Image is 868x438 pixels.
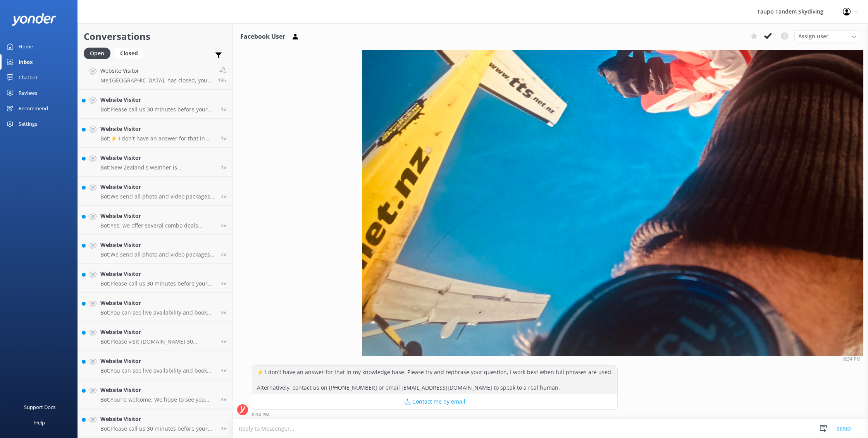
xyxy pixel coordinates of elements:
a: Website VisitorBot:Please call us 30 minutes before your booking time for the final weather call.... [78,90,232,119]
a: Website VisitorBot:We send all photo and video packages digitally, and it can take up to 24 hours... [78,177,232,206]
h4: Website Visitor [100,386,215,394]
span: Oct 11 2025 10:23pm (UTC +13:00) Pacific/Auckland [221,222,226,229]
p: Bot: Please call us 30 minutes before your booking time for the final weather call. Alternatively... [100,425,215,432]
h4: Website Visitor [100,299,215,307]
a: Website VisitorBot:You can see live availability and book your tandem skydive online at [URL][DOM... [78,351,232,380]
a: Website VisitorBot:You're welcome. We hope to see you soon!3d [78,380,232,409]
span: Oct 12 2025 03:45pm (UTC +13:00) Pacific/Auckland [221,135,226,142]
a: Closed [114,49,148,57]
div: Home [19,39,33,54]
span: Assign user [798,32,828,41]
div: Assign User [794,30,860,43]
h4: Website Visitor [100,183,215,191]
span: Oct 10 2025 02:51pm (UTC +13:00) Pacific/Auckland [221,425,226,432]
p: Bot: Please call us 30 minutes before your booking time for the final weather call. If you are co... [100,106,215,113]
h4: Website Visitor [100,415,215,423]
p: Bot: New Zealand's weather is unpredictable, and Taupo has its own microclimate that can change q... [100,164,215,171]
div: ⚡ I don't have an answer for that in my knowledge base. Please try and rephrase your question, I ... [252,366,617,394]
a: Website VisitorBot:⚡ I don't have an answer for that in my knowledge base. Please try and rephras... [78,119,232,148]
span: Oct 12 2025 01:15pm (UTC +13:00) Pacific/Auckland [221,164,226,171]
strong: 8:34 PM [252,412,269,417]
div: Settings [19,116,37,132]
div: Chatbot [19,70,38,85]
strong: 8:34 PM [843,357,861,361]
div: Support Docs [24,399,55,415]
h4: Website Visitor [100,96,215,104]
span: Oct 10 2025 05:46pm (UTC +13:00) Pacific/Auckland [221,367,226,374]
p: Bot: We send all photo and video packages digitally, and it can take up to 24 hours for the video... [100,251,215,258]
p: Bot: We send all photo and video packages digitally, and it can take up to 24 hours for the video... [100,193,215,200]
div: Closed [114,48,144,59]
span: Oct 11 2025 07:43am (UTC +13:00) Pacific/Auckland [221,338,226,345]
h4: Website Visitor [100,241,215,249]
a: Website VisitorBot:New Zealand's weather is unpredictable, and Taupo has its own microclimate tha... [78,148,232,177]
h4: Website Visitor [100,357,215,365]
div: Help [34,415,45,430]
p: Bot: Yes, we offer several combo deals including the Air Extreme 2, Air Extreme 3, Huka Freefall,... [100,222,215,229]
h3: Facebook User [240,32,285,42]
p: Bot: You can see live availability and book your tandem skydive online at [URL][DOMAIN_NAME]. If ... [100,367,215,374]
span: Oct 11 2025 07:18pm (UTC +13:00) Pacific/Auckland [221,251,226,258]
a: Website VisitorBot:We send all photo and video packages digitally, and it can take up to 24 hours... [78,235,232,264]
h2: Conversations [84,29,226,44]
a: Website VisitorBot:Please visit [DOMAIN_NAME] 30 minutes before your booking time to check the la... [78,322,232,351]
a: Website VisitorBot:You can see live availability and book online at [URL][DOMAIN_NAME]. If you ca... [78,293,232,322]
p: Bot: ⚡ I don't have an answer for that in my knowledge base. Please try and rephrase your questio... [100,135,215,142]
button: 📩 Contact me by email [252,394,617,409]
p: Bot: You're welcome. We hope to see you soon! [100,396,215,403]
div: Reviews [19,85,37,101]
span: Oct 11 2025 09:23am (UTC +13:00) Pacific/Auckland [221,309,226,316]
a: Website VisitorBot:Yes, we offer several combo deals including the Air Extreme 2, Air Extreme 3, ... [78,206,232,235]
div: Open [84,48,110,59]
p: Bot: Please visit [DOMAIN_NAME] 30 minutes before your booking time to check the latest weather c... [100,338,215,345]
span: Oct 13 2025 04:21pm (UTC +13:00) Pacific/Auckland [218,77,226,84]
div: Inbox [19,54,33,70]
span: Oct 10 2025 03:42pm (UTC +13:00) Pacific/Auckland [221,396,226,403]
p: Me: [GEOGRAPHIC_DATA], has closed, you will be unable to jump there, sorry for any inconvenience! [100,77,212,84]
a: Website VisitorMe:[GEOGRAPHIC_DATA], has closed, you will be unable to jump there, sorry for any ... [78,61,232,90]
div: Oct 13 2025 08:34pm (UTC +13:00) Pacific/Auckland [362,356,863,361]
p: Bot: You can see live availability and book online at [URL][DOMAIN_NAME]. If you can't find your ... [100,309,215,316]
span: Oct 11 2025 11:38am (UTC +13:00) Pacific/Auckland [221,280,226,287]
a: Website VisitorBot:Please call us 30 minutes before your booking time for the final weather call.... [78,409,232,438]
h4: Website Visitor [100,270,215,278]
img: yonder-white-logo.png [12,13,56,26]
a: Open [84,49,114,57]
p: Bot: Please call us 30 minutes before your booking time for the final weather call. If you are co... [100,280,215,287]
div: Oct 13 2025 08:34pm (UTC +13:00) Pacific/Auckland [252,412,618,417]
a: Website VisitorBot:Please call us 30 minutes before your booking time for the final weather call.... [78,264,232,293]
h4: Website Visitor [100,212,215,220]
h4: Website Visitor [100,67,212,75]
span: Oct 12 2025 09:29am (UTC +13:00) Pacific/Auckland [221,193,226,200]
h4: Website Visitor [100,154,215,162]
h4: Website Visitor [100,125,215,133]
div: Recommend [19,101,48,116]
span: Oct 13 2025 07:55am (UTC +13:00) Pacific/Auckland [221,106,226,113]
h4: Website Visitor [100,328,215,336]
